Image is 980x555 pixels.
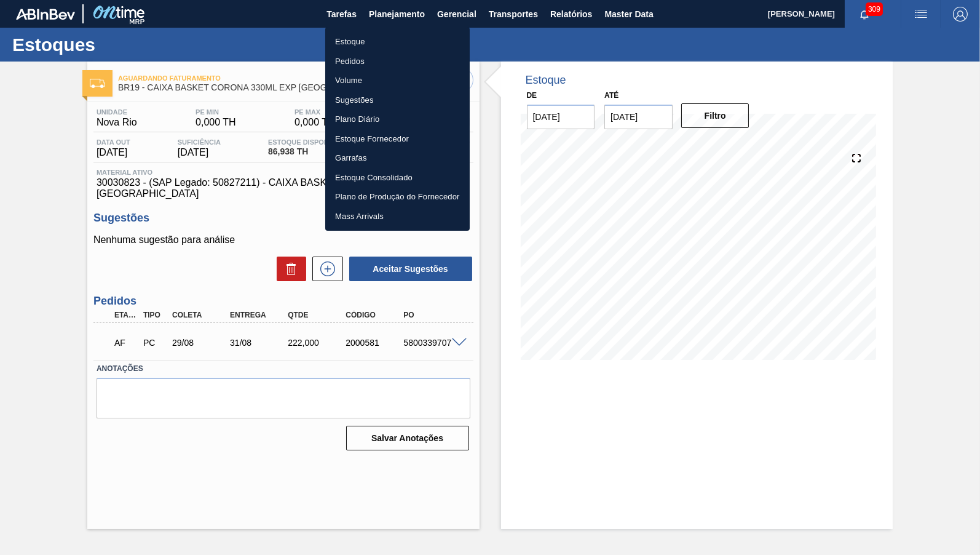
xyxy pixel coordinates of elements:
[325,168,470,188] a: Estoque Consolidado
[325,129,470,149] a: Estoque Fornecedor
[325,187,470,207] a: Plano de Produção do Fornecedor
[325,148,470,168] a: Garrafas
[325,110,470,129] a: Plano Diário
[325,207,470,226] a: Mass Arrivals
[325,71,470,90] a: Volume
[325,32,470,52] a: Estoque
[325,52,470,71] a: Pedidos
[325,90,470,110] a: Sugestões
